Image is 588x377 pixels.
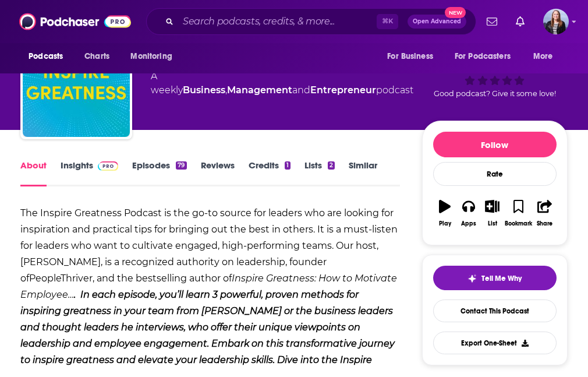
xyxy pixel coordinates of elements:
[447,45,527,68] button: open menu
[543,9,569,34] img: User Profile
[20,45,78,68] button: open menu
[328,161,335,170] div: 2
[77,45,116,68] a: Charts
[439,220,451,227] div: Play
[23,30,130,137] img: Inspire Greatness
[19,10,131,33] img: Podchaser - Follow, Share and Rate Podcasts
[146,8,476,35] div: Search podcasts, credits, & more...
[285,161,291,170] div: 1
[467,274,477,283] img: tell me why sparkle
[20,207,398,284] b: The Inspire Greatness Podcast is the go-to source for leaders who are looking for inspiration and...
[457,192,481,234] button: Apps
[433,266,557,290] button: tell me why sparkleTell Me Why
[387,48,433,65] span: For Business
[505,220,532,227] div: Bookmark
[377,14,398,29] span: ⌘ K
[455,48,511,65] span: For Podcasters
[310,84,376,96] a: Entrepreneur
[349,160,377,186] a: Similar
[537,220,552,227] div: Share
[481,274,522,283] span: Tell Me Why
[533,192,557,234] button: Share
[178,12,377,31] input: Search podcasts, credits, & more...
[227,84,292,96] a: Management
[61,160,118,186] a: InsightsPodchaser Pro
[379,45,448,68] button: open menu
[433,162,557,186] div: Rate
[488,220,497,227] div: List
[433,300,557,322] a: Contact This Podcast
[304,160,335,186] a: Lists2
[201,160,235,186] a: Reviews
[183,84,225,96] a: Business
[20,160,47,186] a: About
[176,161,186,170] div: 79
[433,132,557,157] button: Follow
[130,48,172,65] span: Monitoring
[504,192,533,234] button: Bookmark
[225,84,227,96] span: ,
[434,89,556,98] span: Good podcast? Give it some love!
[29,273,93,284] a: PeopleThriver
[525,45,568,68] button: open menu
[445,7,466,18] span: New
[413,19,461,24] span: Open Advanced
[292,84,310,96] span: and
[543,9,569,34] button: Show profile menu
[480,192,504,234] button: List
[132,160,186,186] a: Episodes79
[461,220,476,227] div: Apps
[533,48,553,65] span: More
[482,12,502,31] a: Show notifications dropdown
[511,12,529,31] a: Show notifications dropdown
[84,48,109,65] span: Charts
[433,192,457,234] button: Play
[249,160,291,186] a: Credits1
[98,161,118,171] img: Podchaser Pro
[151,69,422,97] div: A weekly podcast
[29,48,63,65] span: Podcasts
[93,273,232,284] b: , and the bestselling author of
[543,9,569,34] span: Logged in as annarice
[122,45,187,68] button: open menu
[433,332,557,354] button: Export One-Sheet
[408,15,466,29] button: Open AdvancedNew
